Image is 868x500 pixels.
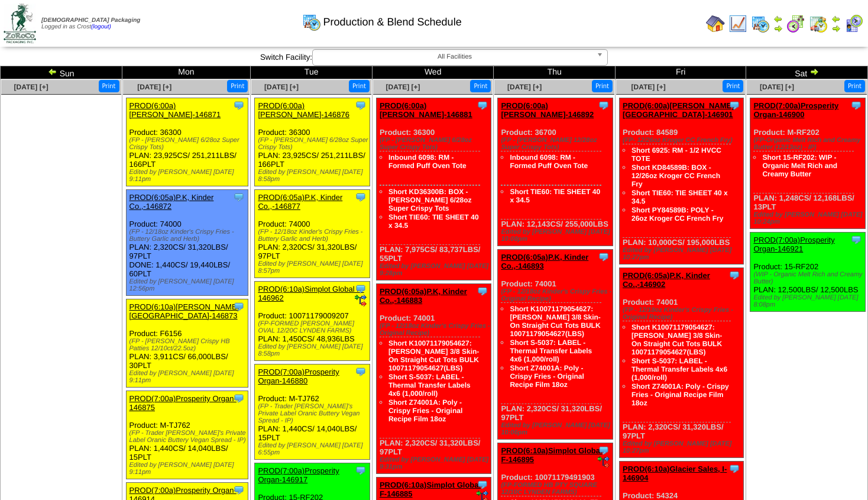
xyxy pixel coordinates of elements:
div: (FP - 12/18oz Kinder's Crispy Fries - Buttery Garlic and Herb) [258,228,369,243]
a: Short K10071179054627: [PERSON_NAME] 3/8 Skin-On Straight Cut Tots BULK 10071179054627(LBS) [388,339,479,372]
a: PROD(7:00a)Prosperity Organ-146875 [129,394,237,412]
div: (FP- 12/26oz Kroger CC French Fry) [623,137,743,144]
img: Tooltip [233,392,245,404]
a: Short PY84589B: POLY - 26oz Kroger CC French Fry [631,206,723,222]
a: Inbound 6098: RM - Formed Puff Oven Tote [388,153,467,170]
div: (FP - 12/18oz Kinder's Crispy Fries - Original Recipe) [623,307,743,321]
a: [DATE] [+] [386,83,420,91]
img: Tooltip [728,269,740,281]
a: Inbound 6098: RM - Formed Puff Oven Tote [510,153,588,170]
a: [DATE] [+] [14,83,48,91]
div: (FP-FORMED HB PTY SQUARE 12/10C LYNDEN FARMS) [501,482,612,496]
a: [DATE] [+] [264,83,299,91]
button: Print [227,80,248,92]
a: PROD(7:00a)Prosperity Organ-146917 [258,466,339,484]
div: Edited by [PERSON_NAME] [DATE] 8:58pm [258,169,369,183]
a: Short TIE60: TIE SHEET 40 x 34.5 [631,189,728,205]
button: Print [99,80,119,92]
div: Edited by [PERSON_NAME] [DATE] 10:27pm [623,440,743,454]
img: Tooltip [850,99,862,111]
button: Print [844,80,865,92]
img: Tooltip [355,464,367,476]
span: All Facilities [318,50,592,64]
a: Short 15-RF202: WIP - Organic Melt Rich and Creamy Butter [762,153,837,178]
img: Tooltip [355,366,367,378]
td: Sun [1,66,122,79]
div: Product: 74000 PLAN: 2,320CS / 31,320LBS / 97PLT DONE: 1,440CS / 19,440LBS / 60PLT [126,190,248,296]
a: PROD(6:05a)P.K, Kinder Co.,-146877 [258,193,342,211]
div: Edited by [PERSON_NAME] [DATE] 10:27pm [623,247,743,261]
img: arrowright.gif [773,24,783,33]
a: PROD(6:00a)[PERSON_NAME]-146876 [258,101,349,119]
span: [DEMOGRAPHIC_DATA] Packaging [41,17,140,24]
a: PROD(6:05a)P.K, Kinder Co.,-146902 [623,271,710,289]
div: Product: 84589 PLAN: 10,000CS / 195,000LBS [619,98,743,264]
button: Print [592,80,613,92]
img: arrowleft.gif [773,14,783,24]
a: Short KD84589B: BOX - 12/26oz Kroger CC French Fry [631,163,720,188]
div: Product: 74001 PLAN: 2,320CS / 31,320LBS / 97PLT [376,284,491,474]
img: Tooltip [233,191,245,203]
div: (FP - [PERSON_NAME] 6/28oz Super Crispy Tots) [129,137,248,151]
a: Short KD36300B: BOX - [PERSON_NAME] 6/28oz Super Crispy Tots [388,188,472,212]
img: Tooltip [355,99,367,111]
div: (FP - Trader [PERSON_NAME]'s Private Label Oranic Buttery Vegan Spread - IP) [129,430,248,444]
div: Product: F6156 PLAN: 3,911CS / 66,000LBS / 30PLT [126,299,248,388]
a: PROD(7:00a)Prosperity Organ-146921 [753,236,834,253]
img: arrowright.gif [831,24,841,33]
a: [DATE] [+] [137,83,171,91]
div: Product: 74001 PLAN: 2,320CS / 31,320LBS / 97PLT [619,268,743,458]
span: Production & Blend Schedule [323,16,461,28]
div: Product: M-TJ762 PLAN: 1,440CS / 14,040LBS / 15PLT [126,391,248,479]
img: Tooltip [598,444,610,456]
a: Short K10071179054627: [PERSON_NAME] 3/8 Skin-On Straight Cut Tots BULK 10071179054627(LBS) [510,305,600,338]
div: (FP - Trader [PERSON_NAME]'s Private Label Oranic Buttery Vegan Spread - IP) [258,403,369,424]
div: (FP - 12/18oz Kinder's Crispy Fries - Original Recipe) [501,288,612,302]
a: [DATE] [+] [760,83,794,91]
div: (FP - [PERSON_NAME] Crispy HB Patties 12/10ct/22.5oz) [129,338,248,352]
img: home.gif [706,14,725,33]
img: Tooltip [477,479,488,491]
div: Edited by [PERSON_NAME] [DATE] 10:24pm [753,211,864,225]
td: Mon [122,66,251,79]
div: Edited by [PERSON_NAME] [DATE] 9:11pm [129,462,248,476]
a: [DATE] [+] [631,83,666,91]
td: Sat [746,66,868,79]
img: calendarinout.gif [809,14,828,33]
div: Edited by [PERSON_NAME] [DATE] 10:08pm [501,228,612,243]
a: PROD(6:10a)Simplot Global F-146895 [501,446,602,464]
img: calendarprod.gif [751,14,770,33]
div: Edited by [PERSON_NAME] [DATE] 6:55pm [258,442,369,456]
a: Short Z74001A: Poly - Crispy Fries - Original Recipe Film 18oz [631,382,729,407]
div: (FP-FORMED [PERSON_NAME] OVAL 12/20C LYNDEN FARMS) [258,320,369,334]
div: Product: 36300 PLAN: 7,975CS / 83,737LBS / 55PLT [376,98,491,280]
img: Tooltip [598,251,610,263]
span: Logged in as Crost [41,17,140,30]
img: calendarblend.gif [786,14,805,33]
a: Short TIE60: TIE SHEET 40 x 34.5 [510,188,600,204]
a: PROD(7:00a)Prosperity Organ-146880 [258,367,339,385]
img: calendarcustomer.gif [844,14,863,33]
img: Tooltip [598,99,610,111]
a: Short TIE60: TIE SHEET 40 x 34.5 [388,213,479,230]
a: PROD(6:05a)P.K, Kinder Co.,-146893 [501,253,588,270]
a: (logout) [91,24,111,30]
div: Product: 36300 PLAN: 23,925CS / 251,211LBS / 166PLT [126,98,248,186]
td: Tue [251,66,373,79]
img: Tooltip [355,283,367,295]
img: arrowleft.gif [48,67,57,76]
a: PROD(6:10a)Simplot Global F-146885 [380,480,481,498]
div: (FP - [PERSON_NAME] 6/28oz Super Crispy Tots) [380,137,491,151]
a: PROD(6:00a)[PERSON_NAME]-146881 [380,101,472,119]
div: Edited by [PERSON_NAME] [DATE] 9:28pm [380,263,491,277]
div: Edited by [PERSON_NAME] [DATE] 8:58pm [258,343,369,357]
img: ediSmall.gif [355,295,367,307]
a: Short K10071179054627: [PERSON_NAME] 3/8 Skin-On Straight Cut Tots BULK 10071179054627(LBS) [631,323,722,356]
div: Edited by [PERSON_NAME] [DATE] 8:08pm [753,294,864,308]
div: Edited by [PERSON_NAME] [DATE] 8:57pm [258,260,369,275]
td: Thu [494,66,616,79]
img: Tooltip [850,234,862,246]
